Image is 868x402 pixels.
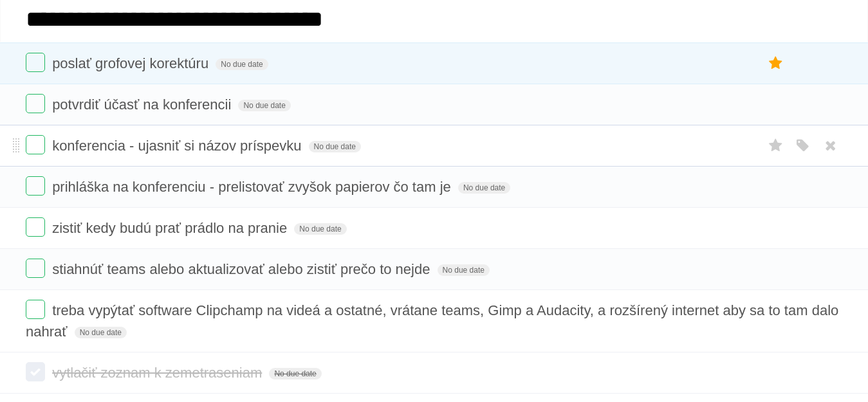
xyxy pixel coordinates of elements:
[26,300,45,319] label: Done
[75,327,127,338] span: No due date
[52,220,290,236] span: zistiť kedy budú prať prádlo na pranie
[26,302,838,340] span: treba vypýtať software Clipchamp na videá a ostatné, vrátane teams, Gimp a Audacity, a rozšírený ...
[764,135,788,156] label: Star task
[52,96,234,113] span: potvrdiť účasť na konferencii
[294,223,346,235] span: No due date
[238,100,290,111] span: No due date
[309,141,361,152] span: No due date
[26,135,45,154] label: Done
[26,362,45,381] label: Done
[52,138,304,154] span: konferencia - ujasniť si názov príspevku
[52,365,265,381] span: vytlačiť zoznam k zemetraseniam
[52,261,433,277] span: stiahnúť teams alebo aktualizovať alebo zistiť prečo to nejde
[52,55,212,71] span: poslať grofovej korektúru
[26,217,45,237] label: Done
[458,182,510,194] span: No due date
[269,368,321,379] span: No due date
[26,53,45,72] label: Done
[438,264,490,276] span: No due date
[26,94,45,113] label: Done
[764,53,788,74] label: Star task
[26,176,45,196] label: Done
[216,59,268,70] span: No due date
[26,259,45,278] label: Done
[52,179,454,195] span: prihláška na konferenciu - prelistovať zvyšok papierov čo tam je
